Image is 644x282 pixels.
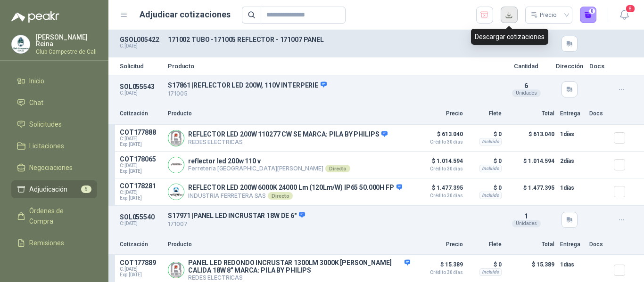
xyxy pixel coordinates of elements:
[507,109,554,118] p: Total
[120,213,162,221] p: SOL055540
[11,256,97,274] a: Configuración
[120,129,162,136] p: COT177888
[589,109,608,118] p: Docs
[81,185,91,193] span: 5
[507,155,554,174] p: $ 1.014.594
[29,97,43,108] span: Chat
[512,220,541,227] div: Unidades
[120,43,162,49] p: C: [DATE]
[416,240,463,249] p: Precio
[580,7,597,24] button: 0
[524,82,528,89] span: 6
[531,8,558,22] div: Precio
[469,129,502,140] p: $ 0
[416,270,463,275] span: Crédito 30 días
[168,157,184,173] img: Company Logo
[120,142,162,147] span: Exp: [DATE]
[120,136,162,142] span: C: [DATE]
[168,262,184,278] img: Company Logo
[120,190,162,195] span: C: [DATE]
[589,63,608,69] p: Docs
[469,240,502,249] p: Flete
[11,72,97,90] a: Inicio
[11,202,97,230] a: Órdenes de Compra
[120,169,162,174] span: Exp: [DATE]
[29,119,62,129] span: Solicitudes
[29,184,67,194] span: Adjudicación
[503,63,550,69] p: Cantidad
[625,4,636,13] span: 8
[120,266,162,272] span: C: [DATE]
[479,138,502,145] div: Incluido
[507,259,554,281] p: $ 15.389
[11,94,97,112] a: Chat
[168,89,497,98] p: 171005
[616,7,633,24] button: 8
[560,240,584,249] p: Entrega
[507,240,554,249] p: Total
[188,157,350,165] p: reflector led 200w 110 v
[479,268,502,276] div: Incluido
[507,182,554,201] p: $ 1.477.395
[416,182,463,198] p: $ 1.477.395
[29,141,64,151] span: Licitaciones
[120,83,162,90] p: SOL055543
[168,81,497,89] p: S17861 | REFLECTOR LED 200W, 110V INTERPERIE
[120,163,162,169] span: C: [DATE]
[168,184,184,200] img: Company Logo
[268,192,293,200] div: Directo
[29,162,73,173] span: Negociaciones
[416,109,463,118] p: Precio
[560,259,584,270] p: 1 días
[188,274,410,281] p: REDES ELECTRICAS
[188,184,402,192] p: REFLECTOR LED 200W 6000K 24000 Lm (120Lm/W) IP65 50.000H FP
[11,234,97,252] a: Remisiones
[416,167,463,171] span: Crédito 30 días
[120,272,162,278] span: Exp: [DATE]
[560,129,584,140] p: 1 días
[469,155,502,167] p: $ 0
[524,212,528,220] span: 1
[560,155,584,167] p: 2 días
[120,90,162,96] p: C: [DATE]
[469,259,502,270] p: $ 0
[168,240,410,249] p: Producto
[120,155,162,163] p: COT178065
[12,35,30,53] img: Company Logo
[140,8,231,21] h1: Adjudicar cotizaciones
[471,29,548,45] div: Descargar cotizaciones
[11,11,59,23] img: Logo peakr
[589,240,608,249] p: Docs
[120,36,162,43] p: GSOL005422
[168,211,497,220] p: S17971 | PANEL LED INCRUSTAR 18W DE 6"
[120,182,162,190] p: COT178281
[168,36,497,43] p: 171002 TUBO -171005 REFLECTOR - 171007 PANEL
[555,63,584,69] p: Dirección
[188,138,388,145] p: REDES ELECTRICAS
[188,130,388,139] p: REFLECTOR LED 200W 110277 CW SE MARCA: PILA BY PHILIPS
[416,129,463,145] p: $ 613.040
[188,165,350,172] p: Ferretería [GEOGRAPHIC_DATA][PERSON_NAME]
[36,34,97,47] p: [PERSON_NAME] Reina
[29,76,44,86] span: Inicio
[479,192,502,199] div: Incluido
[36,49,97,55] p: Club Campestre de Cali
[325,165,350,172] div: Directo
[416,140,463,145] span: Crédito 30 días
[560,182,584,193] p: 1 días
[479,165,502,172] div: Incluido
[29,238,64,248] span: Remisiones
[168,130,184,146] img: Company Logo
[560,109,584,118] p: Entrega
[11,137,97,155] a: Licitaciones
[120,195,162,201] span: Exp: [DATE]
[120,221,162,226] p: C: [DATE]
[11,180,97,198] a: Adjudicación5
[188,192,402,200] p: INDUSTRIA FERRETERA SAS
[416,155,463,171] p: $ 1.014.594
[469,182,502,193] p: $ 0
[168,63,497,69] p: Producto
[469,109,502,118] p: Flete
[120,109,162,118] p: Cotización
[120,63,162,69] p: Solicitud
